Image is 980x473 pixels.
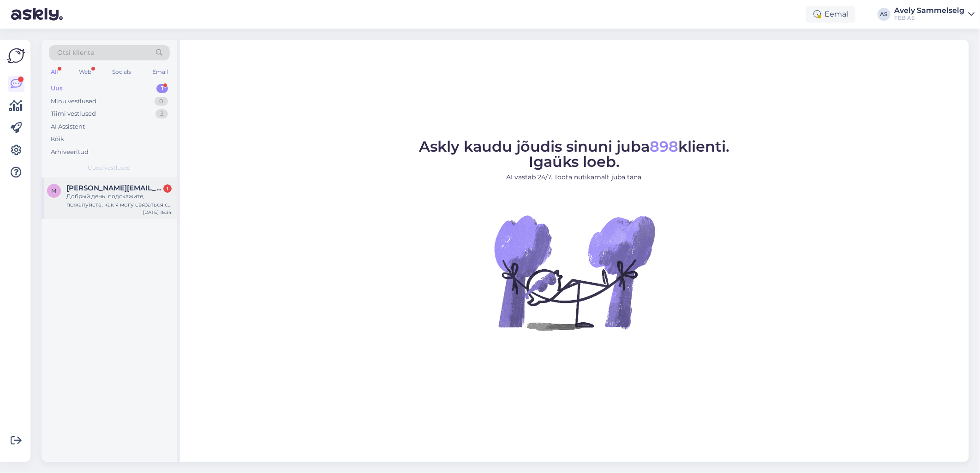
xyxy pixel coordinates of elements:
div: Email [150,66,170,78]
img: No Chat active [491,189,657,355]
span: Askly kaudu jõudis sinuni juba klienti. Igaüks loeb. [419,137,730,171]
a: Avely SammelselgFEB AS [894,7,974,22]
div: Tiimi vestlused [51,109,96,118]
span: m [52,187,57,194]
div: Kõik [51,135,64,144]
div: 1 [163,184,172,193]
div: Avely Sammelselg [894,7,964,14]
div: Uus [51,84,63,93]
div: [DATE] 16:34 [143,209,172,216]
img: Askly Logo [7,47,25,65]
p: AI vastab 24/7. Tööta nutikamalt juba täna. [419,172,730,182]
div: 0 [155,97,168,106]
span: m.polischuk@admetos.at [66,184,162,192]
span: Otsi kliente [57,48,94,58]
div: All [49,66,60,78]
div: Eemal [806,6,855,23]
div: Minu vestlused [51,97,96,106]
div: 1 [156,84,168,93]
div: AI Assistent [51,122,85,131]
div: AS [878,8,890,21]
span: Uued vestlused [88,164,131,172]
div: 3 [155,109,168,118]
div: Добрый день, подскажите, пожалуйста, как я могу связаться с отделом закупок. [66,192,172,209]
span: 898 [650,137,679,155]
div: Arhiveeritud [51,148,89,157]
div: Web [77,66,93,78]
div: FEB AS [894,14,964,22]
div: Socials [110,66,133,78]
